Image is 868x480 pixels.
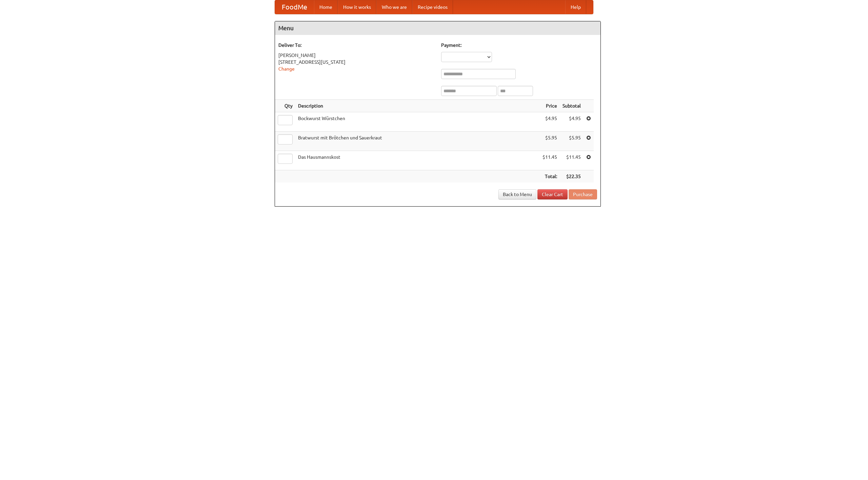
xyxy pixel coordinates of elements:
[441,42,597,49] h5: Payment:
[560,170,584,183] th: $22.35
[560,100,584,112] th: Subtotal
[376,0,412,14] a: Who we are
[275,100,295,112] th: Qty
[537,189,568,199] a: Clear Cart
[540,112,560,132] td: $4.95
[560,112,584,132] td: $4.95
[540,170,560,183] th: Total:
[412,0,453,14] a: Recipe videos
[498,189,536,199] a: Back to Menu
[275,0,314,14] a: FoodMe
[295,132,540,151] td: Bratwurst mit Brötchen und Sauerkraut
[338,0,376,14] a: How it works
[278,42,434,49] h5: Deliver To:
[295,100,540,112] th: Description
[569,189,597,199] button: Purchase
[278,59,434,65] div: [STREET_ADDRESS][US_STATE]
[275,21,600,35] h4: Menu
[540,151,560,170] td: $11.45
[540,132,560,151] td: $5.95
[278,52,434,59] div: [PERSON_NAME]
[295,112,540,132] td: Bockwurst Würstchen
[540,100,560,112] th: Price
[314,0,338,14] a: Home
[295,151,540,170] td: Das Hausmannskost
[560,151,584,170] td: $11.45
[560,132,584,151] td: $5.95
[278,66,295,72] a: Change
[565,0,586,14] a: Help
